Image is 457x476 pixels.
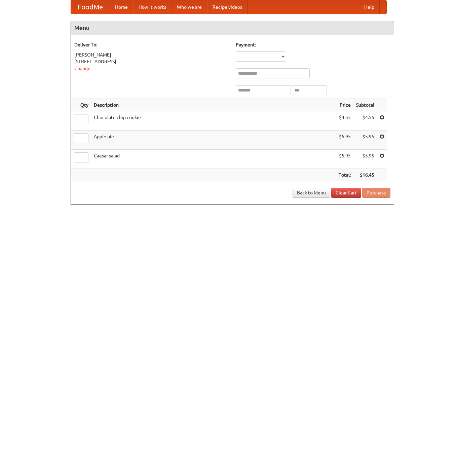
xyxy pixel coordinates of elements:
[353,99,377,111] th: Subtotal
[362,188,390,198] button: Purchase
[74,41,229,48] h5: Deliver To:
[71,0,110,14] a: FoodMe
[172,0,207,14] a: Who we are
[353,111,377,131] td: $4.55
[236,41,390,48] h5: Payment:
[336,131,353,150] td: $5.95
[133,0,172,14] a: How it works
[336,169,353,181] th: Total:
[336,111,353,131] td: $4.55
[71,21,394,35] h4: Menu
[331,188,361,198] a: Clear Cart
[110,0,133,14] a: Home
[336,99,353,111] th: Price
[74,58,229,65] div: [STREET_ADDRESS]
[293,188,330,198] a: Back to Menu
[74,66,90,71] a: Change
[353,150,377,169] td: $5.95
[71,99,91,111] th: Qty
[74,51,229,58] div: [PERSON_NAME]
[353,169,377,181] th: $16.45
[91,111,336,131] td: Chocolate chip cookie
[336,150,353,169] td: $5.95
[91,150,336,169] td: Caesar salad
[207,0,247,14] a: Recipe videos
[353,131,377,150] td: $5.95
[359,0,380,14] a: Help
[91,131,336,150] td: Apple pie
[91,99,336,111] th: Description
